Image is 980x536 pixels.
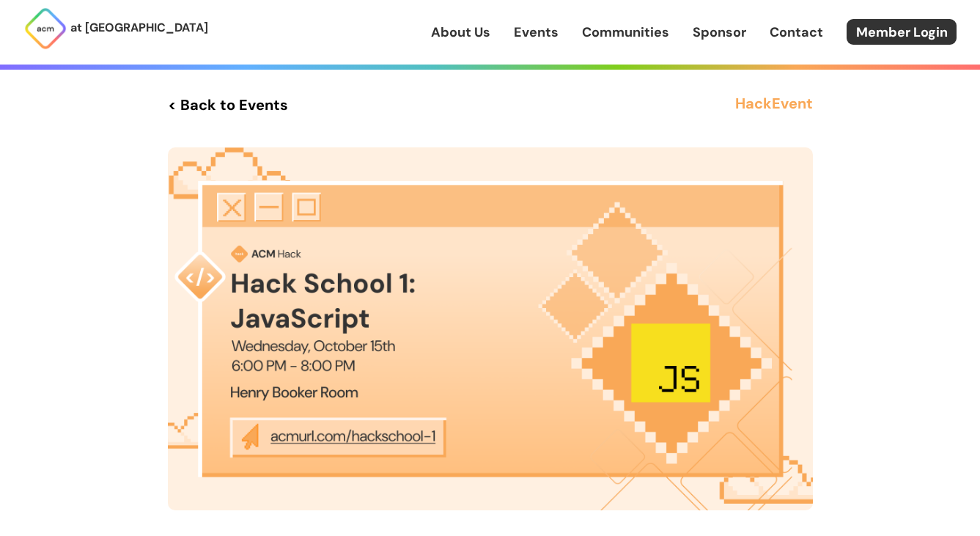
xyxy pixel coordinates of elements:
img: Event Cover Photo [168,147,813,510]
a: Events [514,23,559,42]
a: Communities [582,23,669,42]
a: < Back to Events [168,92,288,118]
h3: Hack Event [735,92,813,118]
a: Member Login [847,19,957,45]
p: at [GEOGRAPHIC_DATA] [70,18,208,37]
a: at [GEOGRAPHIC_DATA] [23,7,208,51]
a: About Us [431,23,490,42]
a: Sponsor [693,23,746,42]
a: Contact [770,23,823,42]
img: ACM Logo [23,7,67,51]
